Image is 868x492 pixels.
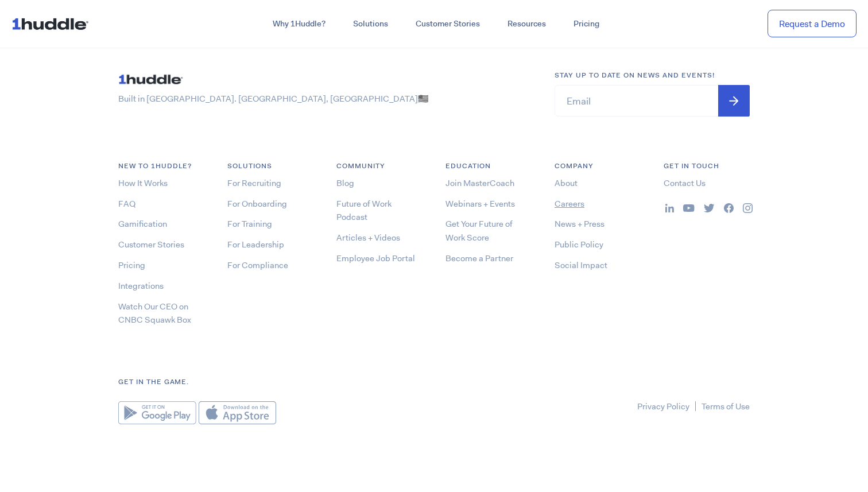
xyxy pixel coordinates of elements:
[664,161,750,172] h6: Get in Touch
[445,218,513,243] a: Get Your Future of Work Score
[118,280,164,292] a: Integrations
[445,253,513,264] a: Become a Partner
[227,198,287,210] a: For Onboarding
[336,177,354,189] a: Blog
[665,204,674,212] img: ...
[118,218,167,230] a: Gamification
[227,239,284,250] a: For Leadership
[402,14,494,34] a: Customer Stories
[560,14,613,34] a: Pricing
[118,301,191,326] a: Watch Our CEO on CNBC Squawk Box
[445,177,514,189] a: Join MasterCoach
[418,93,429,104] span: 🇺🇸
[704,204,715,212] img: ...
[555,218,604,230] a: News + Press
[227,218,272,230] a: For Training
[227,177,281,189] a: For Recruiting
[118,198,135,210] a: FAQ
[555,177,578,189] a: About
[336,232,400,243] a: Articles + Videos
[555,198,584,210] a: Careers
[494,14,560,34] a: Resources
[118,239,184,250] a: Customer Stories
[724,203,734,213] img: ...
[227,259,288,271] a: For Compliance
[664,177,706,189] a: Contact Us
[445,198,515,210] a: Webinars + Events
[11,13,94,34] img: ...
[683,204,695,212] img: ...
[555,161,641,172] h6: COMPANY
[637,401,689,412] a: Privacy Policy
[445,161,532,172] h6: Education
[336,253,415,264] a: Employee Job Portal
[118,93,532,105] p: Built in [GEOGRAPHIC_DATA]. [GEOGRAPHIC_DATA], [GEOGRAPHIC_DATA]
[339,14,402,34] a: Solutions
[118,377,750,388] h6: Get in the game.
[118,177,168,189] a: How It Works
[118,259,145,271] a: Pricing
[555,85,750,117] input: Email
[555,239,603,250] a: Public Policy
[336,198,392,223] a: Future of Work Podcast
[768,10,857,38] a: Request a Demo
[718,85,750,117] input: Submit
[555,259,607,271] a: Social Impact
[118,401,196,424] img: Google Play Store
[702,401,750,412] a: Terms of Use
[555,70,750,81] h6: Stay up to date on news and events!
[259,14,339,34] a: Why 1Huddle?
[118,70,187,88] img: ...
[118,161,204,172] h6: NEW TO 1HUDDLE?
[199,401,276,424] img: Apple App Store
[227,161,313,172] h6: Solutions
[336,161,423,172] h6: COMMUNITY
[743,203,753,213] img: ...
